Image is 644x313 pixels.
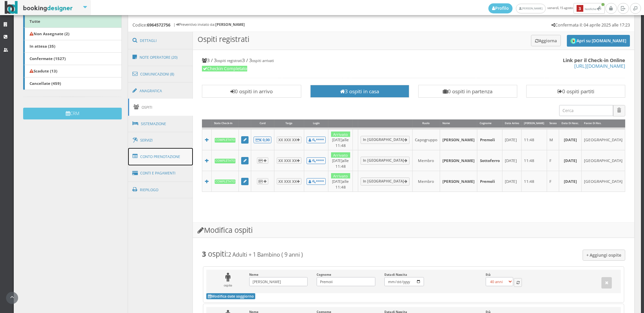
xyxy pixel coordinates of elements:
button: XX XXX XX [277,178,302,185]
button: XX XXX XX [277,137,302,143]
td: alle 11:48 [328,150,353,171]
td: [DATE] [559,150,582,171]
td: 11:48 [522,128,547,150]
a: Dettagli [128,32,193,49]
a: Ospiti [128,99,193,116]
td: alle 11:48 [328,128,353,150]
a: Scadute (13) [23,65,122,77]
a: Non Assegnate (2) [23,28,122,40]
small: [DATE] [332,138,342,142]
td: alle 11:48 [328,171,353,192]
button: Apri su [DOMAIN_NAME] [567,35,630,47]
b: Non Assegnate (2) [30,31,69,36]
a: [PERSON_NAME] [516,4,546,13]
td: 11:48 [522,171,547,192]
div: [PERSON_NAME] [522,119,547,128]
td: 11:48 [522,150,547,171]
div: Cognome [477,119,502,128]
div: Arrivato [331,132,351,137]
a: Sistemazione [128,115,193,133]
div: Nome [440,119,477,128]
a: Cancellate (459) [23,77,122,90]
td: Premoli [477,128,502,150]
b: 3 [202,249,206,259]
small: ospiti arrivati [252,58,274,63]
a: Anagrafica [128,82,193,100]
button: CRM [23,108,122,119]
td: [GEOGRAPHIC_DATA] [581,150,625,171]
a: Conti e Pagamenti [128,165,193,182]
div: Sesso [547,119,559,128]
a: In [GEOGRAPHIC_DATA] [361,157,410,165]
b: 6964572756 [147,22,170,28]
label: Età [486,273,513,286]
button: 3Notifiche [574,3,605,14]
td: Premoli [477,171,502,192]
b: Completato [215,138,236,142]
h3: 0 ospiti in arrivo [205,88,298,94]
td: [GEOGRAPHIC_DATA] [581,128,625,150]
label: Cognome [317,273,375,286]
select: Età [486,277,513,286]
td: [DATE] [502,171,522,192]
b: Cancellate (459) [30,81,61,86]
label: Data di Nascita [384,273,424,286]
small: 2 Adulti + 1 Bambino ( 9 anni ) [228,251,303,258]
a: In [GEOGRAPHIC_DATA] [361,177,410,186]
h3: 0 ospiti in partenza [422,88,514,94]
b: Completato [215,179,236,184]
input: Cerca [559,105,613,116]
td: [DATE] [559,128,582,150]
h3: 3 ospiti in casa [314,88,406,94]
small: ospiti registrati [217,58,242,63]
button: + Aggiungi ospite [583,250,626,261]
a: Confermate (1527) [23,52,122,65]
img: circle_logo_thumb.png [571,38,577,44]
div: Stato Check-In [212,119,238,128]
small: [DATE] [332,158,342,163]
h5: Confermata il: 04 aprile 2025 alle 17:23 [551,22,630,28]
td: Membro [412,171,440,192]
td: M [547,128,559,150]
input: Cognome [317,277,375,286]
td: Sottoferro [477,150,502,171]
td: [PERSON_NAME] [440,128,477,150]
h4: 3 / 3 3 / 3 [202,57,625,63]
td: F [547,171,559,192]
label: Nome [249,273,308,286]
span: venerdì, 15 agosto [488,3,605,14]
img: BookingDesigner.com [5,1,73,14]
td: Membro [412,150,440,171]
h3: Modifica ospiti [193,223,634,238]
b: [PERSON_NAME] [215,22,245,27]
div: Data Arrivo [502,119,522,128]
a: Servizi [128,132,193,149]
b: Tutte [30,18,40,24]
div: Paese di Res. [582,119,625,128]
div: Targa [274,119,304,128]
a: Riepilogo [128,181,193,199]
b: Link per il Check-in Online [563,57,625,63]
span: Checkin Completato [202,66,247,71]
a: Profilo [488,3,513,13]
a: Comunicazioni (8) [128,65,193,83]
div: Card [251,119,274,128]
td: [DATE] [502,128,522,150]
td: [PERSON_NAME] [440,171,477,192]
a: Conto Prenotazione [128,148,193,165]
b: In attesa (35) [30,43,55,49]
td: F [547,150,559,171]
div: ospite [211,273,245,288]
td: [GEOGRAPHIC_DATA] [581,171,625,192]
div: Arrivato [331,173,351,179]
span: ospiti [208,249,226,259]
h3: Ospiti registrati [193,32,634,50]
h5: Codice: [132,22,170,28]
td: [PERSON_NAME] [440,150,477,171]
input: Data di Nascita [384,277,424,286]
b: Scadute (13) [30,68,57,73]
a: [URL][DOMAIN_NAME] [574,63,625,69]
b: Completato [215,159,236,163]
a: Note Operatore (20) [128,49,193,66]
h6: | Preventivo inviato da: [173,22,245,27]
